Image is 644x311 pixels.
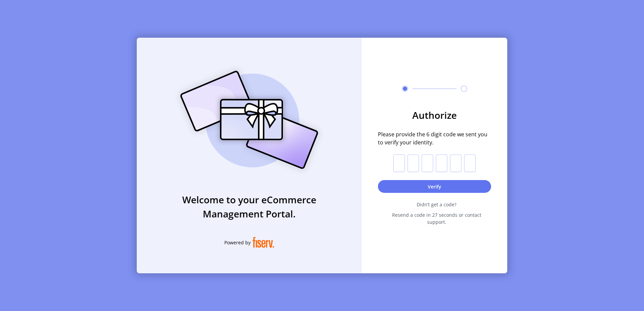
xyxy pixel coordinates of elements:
img: card_Illustration.svg [170,63,328,176]
span: Please provide the 6 digit code we sent you to verify your identity. [378,130,491,146]
h3: Welcome to your eCommerce Management Portal. [137,193,362,221]
span: Didn’t get a code? [382,201,491,208]
h3: Authorize [378,108,491,122]
button: Verify [378,180,491,193]
span: Powered by [224,239,251,246]
span: Resend a code in 27 seconds or contact support. [382,211,491,226]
